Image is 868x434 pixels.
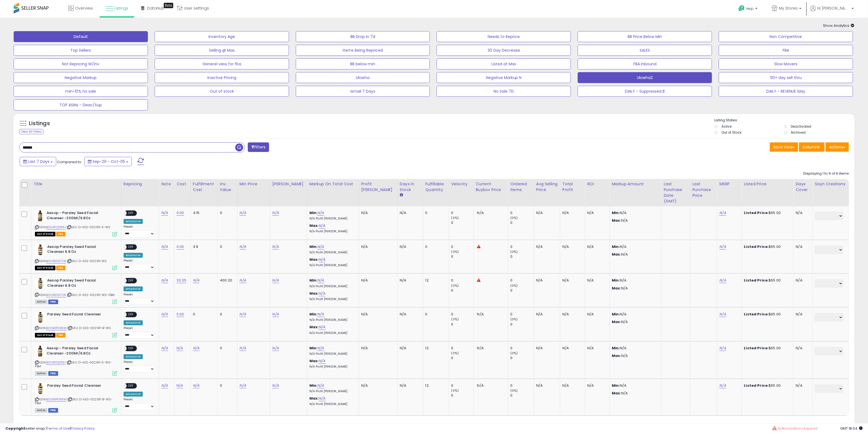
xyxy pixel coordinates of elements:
div: 0 [510,322,534,327]
a: N/A [719,312,726,317]
button: Filters [248,142,269,152]
div: Repricing [124,181,157,187]
button: BB below min [296,58,430,69]
img: 41IYGXkS8zL._SL40_.jpg [35,346,45,357]
div: Sayn Creations [815,181,846,187]
button: DAILY - REVENUE 1day [719,86,853,97]
div: N/A [536,210,556,215]
span: Help [746,6,754,11]
b: Max: [309,257,319,262]
div: Markup on Total Cost [309,181,357,187]
small: Days In Stock. [400,193,403,198]
div: 400.20 [220,278,233,283]
p: N/A [612,218,657,223]
div: ASIN: [35,244,117,270]
div: $65.00 [744,244,789,249]
div: N/A [400,210,419,215]
span: Overview [75,5,93,11]
span: Columns [803,144,820,150]
p: N/A [612,346,657,351]
button: Generel view for fba [155,58,289,69]
p: N/A [612,244,657,249]
div: N/A [587,346,605,351]
a: N/A [317,278,324,283]
button: Ukasha [296,72,430,83]
button: BB Price Below Min [578,31,712,42]
a: N/A [719,345,726,351]
div: 0 [220,312,233,317]
label: Active [721,124,732,129]
button: Not Repricing W/Inv [14,58,148,69]
button: Negative Markup N [437,72,571,83]
a: 0.00 [177,210,184,216]
strong: Min: [612,244,620,249]
div: 0 [193,312,213,317]
div: ASIN: [35,312,117,337]
small: (0%) [451,283,459,288]
a: B008FQ0R6I [46,360,66,365]
div: Avg Selling Price [536,181,558,193]
div: Total Profit [562,181,583,193]
p: N/A [612,312,657,317]
div: Preset: [124,259,155,271]
div: ROI [587,181,607,187]
button: min>10% no sale [14,86,148,97]
a: N/A [193,383,199,388]
div: Fulfillment Cost [193,181,215,193]
div: N/A [562,346,581,351]
a: N/A [240,345,246,351]
span: All listings currently available for purchase on Amazon [35,300,47,304]
div: 0 [510,210,534,215]
span: OFF [127,278,135,283]
div: N/A [361,312,393,317]
a: N/A [193,278,199,283]
button: Columns [799,142,825,152]
a: N/A [177,383,183,388]
b: Listed Price: [744,345,769,351]
div: 0 [451,244,473,249]
div: N/A [536,278,556,283]
div: N/A [400,244,419,249]
a: N/A [719,210,726,216]
a: B008FQ0R6I [46,225,66,230]
div: 0 [510,278,534,283]
div: 0 [425,312,445,317]
a: N/A [161,210,168,216]
a: Privacy Policy [71,426,95,431]
div: 12 [425,278,445,283]
div: 0 [510,312,534,317]
button: DAILY - Suppressed B [578,86,712,97]
a: N/A [317,210,324,216]
span: N/A [477,312,484,317]
div: 0 [510,288,534,293]
b: Aesop - Parsley Seed Facial Cleanser -200Ml/6.8Oz [47,210,113,222]
strong: Max: [612,286,621,291]
div: 0 [425,210,445,215]
div: Amazon AI [124,320,143,325]
div: Amazon AI [124,286,143,291]
div: 0 [510,346,534,351]
a: N/A [317,244,324,250]
a: N/A [272,244,279,250]
div: $65.00 [744,210,789,215]
div: Inv. value [220,181,235,193]
small: (0%) [451,317,459,321]
div: N/A [400,312,419,317]
strong: Min: [612,210,620,215]
button: Inventory Age [155,31,289,42]
span: OFF [127,312,135,317]
button: Ismail 7 Days [296,86,430,97]
b: Parsley Seed Facial Cleanser [47,312,114,318]
span: Show Analytics [823,23,854,28]
div: N/A [361,278,393,283]
p: N/A [612,286,657,291]
a: N/A [240,278,246,283]
label: Deactivated [791,124,811,129]
button: No Sale 7D [437,86,571,97]
b: Aesop Parsley Seed Facial Cleanser 6.8 Oz [47,278,114,289]
div: Last Purchase Price [693,181,715,198]
a: N/A [272,383,279,388]
img: 41U9CSROWML._SL40_.jpg [35,312,46,323]
span: OFF [127,245,135,249]
div: N/A [587,312,605,317]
